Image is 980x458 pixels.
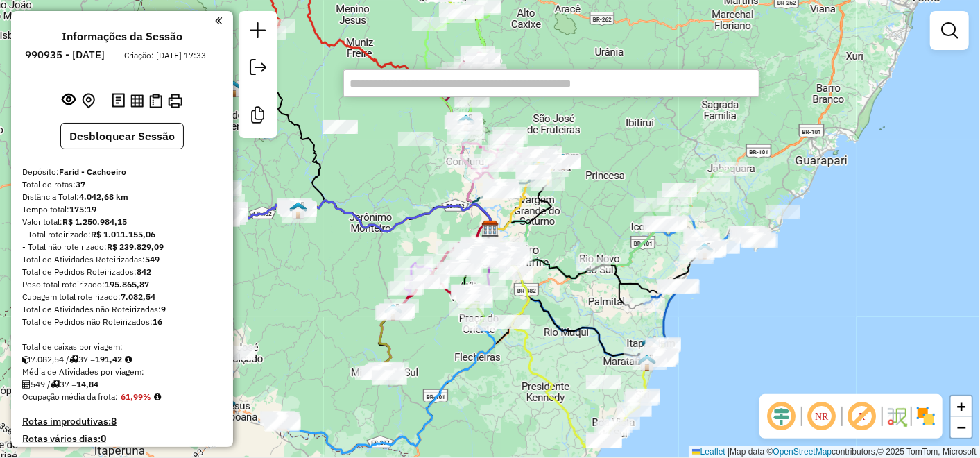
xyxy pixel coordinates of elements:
[22,178,222,191] div: Total de rotas:
[69,204,96,214] strong: 175:19
[951,396,972,417] a: Zoom in
[128,91,146,110] button: Visualizar relatório de Roteirização
[481,220,499,238] img: Farid - Cachoeiro
[121,291,155,302] strong: 7.082,54
[384,303,402,321] img: Muqui
[323,120,357,134] div: Atividade não roteirizada - ADEGA PUTAO E VANDA
[109,90,128,112] button: Logs desbloquear sessão
[398,132,433,146] div: Atividade não roteirizada - BAR ARAPOCA
[22,355,31,364] i: Cubagem total roteirizado
[22,416,222,427] h4: Rotas improdutivas:
[805,400,839,433] span: Ocultar NR
[60,123,184,149] button: Desbloquear Sessão
[22,341,222,353] div: Total de caixas por viagem:
[121,391,151,402] strong: 61,99%
[76,379,98,389] strong: 14,84
[22,366,222,378] div: Média de Atividades por viagem:
[145,254,160,264] strong: 549
[951,417,972,438] a: Zoom out
[22,380,31,389] i: Total de Atividades
[936,17,963,44] a: Exibir filtros
[495,315,530,329] div: Atividade não roteirizada - TEXA GRILL
[22,353,222,366] div: 7.082,54 / 37 =
[62,217,127,227] strong: R$ 1.250.984,15
[69,355,78,364] i: Total de rotas
[457,114,475,132] img: Castelo
[161,304,166,314] strong: 9
[642,335,660,353] img: Itapemirim
[22,216,222,228] div: Valor total:
[225,80,243,98] img: Ibitirama
[22,391,118,402] span: Ocupação média da frota:
[766,205,800,219] div: Atividade não roteirizada - Brasa delivery Vivia
[95,354,122,364] strong: 191,42
[153,316,162,327] strong: 16
[79,192,128,202] strong: 4.042,68 km
[221,346,255,360] div: Atividade não roteirizada - SUPERM DO POVO
[957,418,966,436] span: −
[244,17,272,48] a: Nova sessão e pesquisa
[915,405,937,427] img: Exibir/Ocultar setores
[773,447,832,457] a: OpenStreetMap
[886,405,908,427] img: Fluxo de ruas
[26,49,105,61] h6: 990935 - [DATE]
[586,375,621,389] div: Atividade não roteirizada - DISTRIBUIDORA SAO JO
[137,266,151,277] strong: 842
[689,446,980,458] div: Map data © contributors,© 2025 TomTom, Microsoft
[91,229,155,239] strong: R$ 1.011.155,06
[765,400,798,433] span: Ocultar deslocamento
[728,447,730,457] span: |
[101,432,106,445] strong: 0
[22,316,222,328] div: Total de Pedidos não Roteirizados:
[62,30,182,43] h4: Informações da Sessão
[22,433,222,445] h4: Rotas vários dias:
[105,279,149,289] strong: 195.865,87
[323,120,358,134] div: Atividade não roteirizada - ADEGA PUTAO E VANDA
[692,447,725,457] a: Leaflet
[51,380,60,389] i: Total de rotas
[244,101,272,133] a: Criar modelo
[696,242,714,260] img: Piuma
[125,355,132,364] i: Meta Caixas/viagem: 1,00 Diferença: 190,42
[22,191,222,203] div: Distância Total:
[22,291,222,303] div: Cubagem total roteirizado:
[22,166,222,178] div: Depósito:
[22,303,222,316] div: Total de Atividades não Roteirizadas:
[957,398,966,415] span: +
[76,179,85,189] strong: 37
[244,53,272,85] a: Exportar sessão
[289,201,307,219] img: Alegre
[22,253,222,266] div: Total de Atividades Roteirizadas:
[22,228,222,241] div: - Total roteirizado:
[22,203,222,216] div: Tempo total:
[107,241,164,252] strong: R$ 239.829,09
[79,90,98,112] button: Centralizar mapa no depósito ou ponto de apoio
[146,91,165,111] button: Visualizar Romaneio
[22,266,222,278] div: Total de Pedidos Roteirizados:
[154,393,161,401] em: Média calculada utilizando a maior ocupação (%Peso ou %Cubagem) de cada rota da sessão. Rotas cro...
[638,354,656,372] img: Marataizes
[165,91,185,111] button: Imprimir Rotas
[22,378,222,391] div: 549 / 37 =
[499,266,533,280] div: Atividade não roteirizada - GIZELI MOURA MACHAD
[60,90,79,112] button: Exibir sessão original
[111,415,117,427] strong: 8
[215,12,222,28] a: Clique aqui para minimizar o painel
[22,241,222,253] div: - Total não roteirizado:
[22,278,222,291] div: Peso total roteirizado:
[59,167,126,177] strong: Farid - Cachoeiro
[554,153,572,171] img: Vargem Alta
[119,49,212,62] div: Criação: [DATE] 17:33
[845,400,879,433] span: Exibir rótulo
